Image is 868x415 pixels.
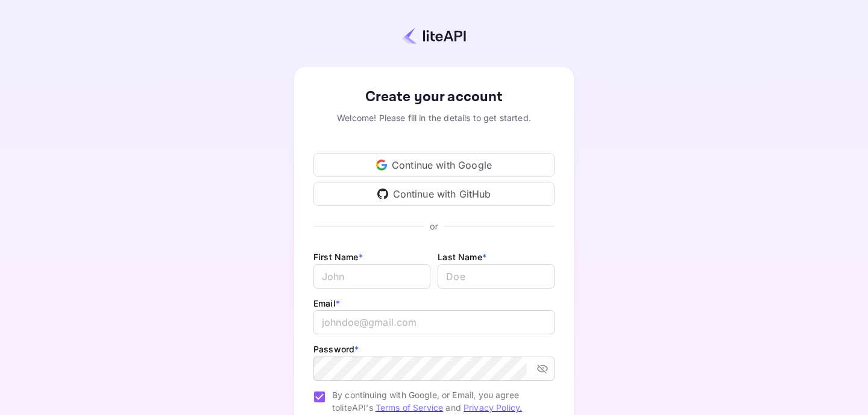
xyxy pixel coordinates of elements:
[464,402,522,413] a: Privacy Policy.
[438,264,555,289] input: Doe
[332,388,545,414] span: By continuing with Google, or Email, you agree to liteAPI's and
[313,344,359,354] label: Password
[376,402,443,413] a: Terms of Service
[313,310,555,334] input: johndoe@gmail.com
[313,111,555,124] div: Welcome! Please fill in the details to get started.
[532,358,553,379] button: toggle password visibility
[313,153,555,177] div: Continue with Google
[313,86,555,108] div: Create your account
[313,182,555,206] div: Continue with GitHub
[313,264,430,289] input: John
[438,252,486,262] label: Last Name
[402,27,466,45] img: liteapi
[313,298,340,308] label: Email
[313,252,363,262] label: First Name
